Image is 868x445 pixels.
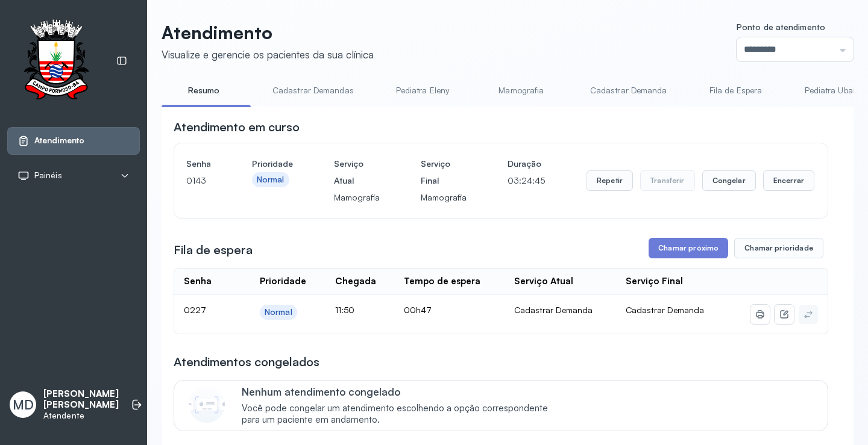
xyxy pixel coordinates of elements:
[587,170,633,191] button: Repetir
[265,307,292,317] div: Normal
[34,135,84,146] span: Atendimento
[43,388,119,411] p: [PERSON_NAME] [PERSON_NAME]
[514,305,607,316] div: Cadastrar Demanda
[421,189,467,206] p: Mamografia
[694,81,778,101] a: Fila de Espera
[737,22,825,32] span: Ponto de atendimento
[734,238,823,258] button: Chamar prioridade
[174,241,253,258] h3: Fila de espera
[184,305,206,315] span: 0227
[186,155,211,172] h4: Senha
[335,305,354,315] span: 11:50
[508,172,546,189] p: 03:24:45
[421,155,467,189] h4: Serviço Final
[626,276,683,287] div: Serviço Final
[162,48,374,61] div: Visualize e gerencie os pacientes da sua clínica
[184,276,212,287] div: Senha
[186,172,211,189] p: 0143
[257,175,285,185] div: Normal
[334,155,380,189] h4: Serviço Atual
[260,276,306,287] div: Prioridade
[17,135,130,147] a: Atendimento
[162,22,374,43] p: Atendimento
[34,170,62,181] span: Painéis
[479,81,564,101] a: Mamografia
[13,19,99,103] img: Logotipo do estabelecimento
[763,170,814,191] button: Encerrar
[242,403,561,426] span: Você pode congelar um atendimento escolhendo a opção correspondente para um paciente em andamento.
[252,155,293,172] h4: Prioridade
[640,170,695,191] button: Transferir
[404,305,432,315] span: 00h47
[702,170,756,191] button: Congelar
[508,155,546,172] h4: Duração
[649,238,728,258] button: Chamar próximo
[162,81,246,101] a: Resumo
[514,276,573,287] div: Serviço Atual
[334,189,380,206] p: Mamografia
[380,81,465,101] a: Pediatra Eleny
[189,387,225,423] img: Imagem de CalloutCard
[404,276,480,287] div: Tempo de espera
[174,119,300,135] h3: Atendimento em curso
[626,305,704,315] span: Cadastrar Demanda
[242,385,561,398] p: Nenhum atendimento congelado
[578,81,679,101] a: Cadastrar Demanda
[43,411,119,421] p: Atendente
[335,276,376,287] div: Chegada
[174,353,319,370] h3: Atendimentos congelados
[260,81,366,101] a: Cadastrar Demandas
